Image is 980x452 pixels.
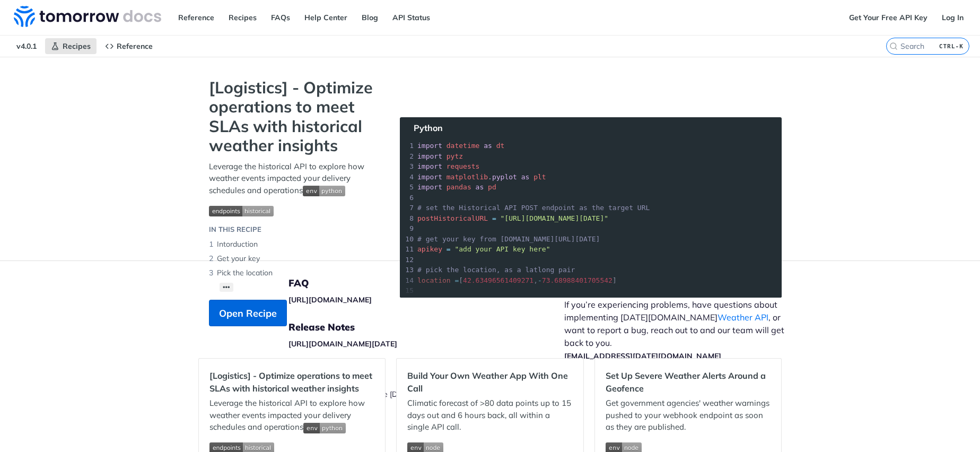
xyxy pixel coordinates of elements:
[303,186,345,196] img: env
[209,397,374,433] p: Leverage the historical API to explore how weather events impacted your delivery schedules and op...
[14,6,161,27] img: Tomorrow.io Weather API Docs
[209,237,379,251] li: Intorduction
[219,306,277,320] span: Open Recipe
[209,161,379,197] p: Leverage the historical API to explore how weather events impacted your delivery schedules and op...
[45,38,97,54] a: Recipes
[11,38,42,54] span: v4.0.1
[606,369,771,395] h2: Set Up Severe Weather Alerts Around a Geofence
[606,397,771,433] p: Get government agencies' weather warnings pushed to your webhook endpoint as soon as they are pub...
[265,10,296,25] a: FAQs
[356,10,384,25] a: Blog
[843,10,933,25] a: Get Your Free API Key
[936,10,969,25] a: Log In
[209,369,374,395] h2: [Logistics] - Optimize operations to meet SLAs with historical weather insights
[564,351,721,361] a: [EMAIL_ADDRESS][DATE][DOMAIN_NAME]
[209,266,379,280] li: Pick the location
[387,10,436,25] a: API Status
[303,185,345,195] span: Expand image
[303,422,346,432] span: Expand image
[172,10,220,25] a: Reference
[209,78,379,155] strong: [Logistics] - Optimize operations to meet SLAs with historical weather insights
[220,283,233,292] button: •••
[117,41,153,51] span: Reference
[209,300,287,326] button: Open Recipe
[63,41,91,51] span: Recipes
[99,38,159,54] a: Reference
[407,397,572,433] p: Climatic forecast of >80 data points up to 15 days out and 6 hours back, all within a single API ...
[223,10,262,25] a: Recipes
[889,42,898,50] svg: Search
[209,206,274,216] img: endpoint
[303,423,346,433] img: env
[937,41,966,51] kbd: CTRL-K
[209,204,379,216] span: Expand image
[209,224,261,235] div: IN THIS RECIPE
[209,251,379,266] li: Get your key
[407,369,572,395] h2: Build Your Own Weather App With One Call
[299,10,353,25] a: Help Center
